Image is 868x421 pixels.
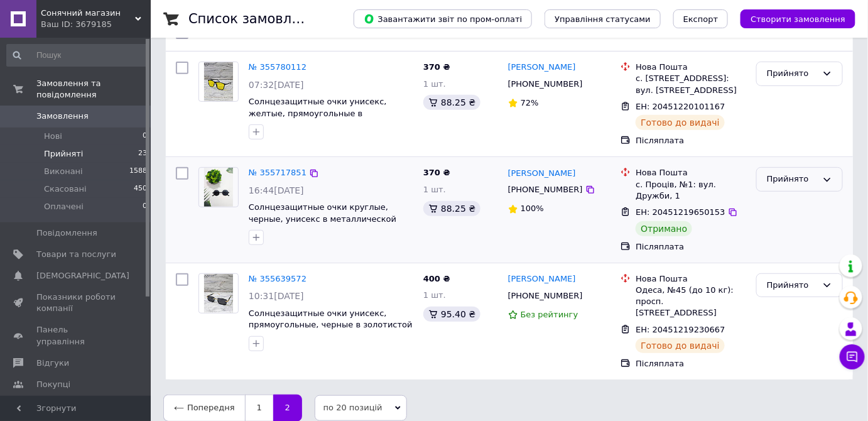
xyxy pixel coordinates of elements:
span: Виконані [44,166,83,177]
a: 2 [273,395,302,421]
span: Скасовані [44,183,87,195]
button: Експорт [673,9,729,28]
span: [DEMOGRAPHIC_DATA] [36,270,129,282]
input: Пошук [6,44,148,67]
span: Експорт [683,14,719,24]
button: Управління статусами [545,9,661,28]
span: 1588 [129,166,147,177]
div: [PHONE_NUMBER] [506,182,585,198]
div: Нова Пошта [636,62,746,73]
span: 370 ₴ [423,168,450,177]
button: Чат з покупцем [840,344,865,369]
div: Готово до видачі [636,115,725,130]
a: [PERSON_NAME] [508,168,576,180]
span: Покупці [36,379,70,390]
div: Отримано [636,221,692,236]
div: Прийнято [767,67,817,80]
span: 72% [521,98,539,107]
a: [PERSON_NAME] [508,62,576,74]
span: 0 [143,131,147,142]
span: Сонячний магазин [41,8,135,19]
img: Фото товару [204,274,234,313]
span: 23 [138,148,147,160]
span: 450 [134,183,147,195]
span: 16:44[DATE] [249,185,304,195]
span: Замовлення [36,111,89,122]
div: [PHONE_NUMBER] [506,76,585,92]
span: Створити замовлення [751,14,845,24]
div: Готово до видачі [636,338,725,353]
span: Відгуки [36,358,69,369]
h1: Список замовлень [188,11,316,26]
span: 100% [521,204,544,213]
a: Солнцезащитные очки унисекс, прямоугольные, черные в золотистой металлической оправе ( без брендо... [249,309,413,353]
div: Післяплата [636,358,746,369]
a: 1 [245,395,273,421]
a: № 355780112 [249,62,307,72]
div: Нова Пошта [636,273,746,285]
span: ЕН: 20451219230667 [636,325,725,334]
div: Прийнято [767,173,817,186]
span: Товари та послуги [36,249,116,260]
span: 1 шт. [423,185,446,194]
span: 1 шт. [423,79,446,89]
button: Створити замовлення [741,9,855,28]
div: 95.40 ₴ [423,307,480,322]
span: Панель управління [36,324,116,347]
a: [PERSON_NAME] [508,273,576,285]
span: 370 ₴ [423,62,450,72]
span: Завантажити звіт по пром-оплаті [364,13,522,25]
span: по 20 позицій [315,395,407,420]
span: 0 [143,201,147,212]
a: № 355717851 [249,168,307,177]
div: Післяплата [636,241,746,253]
a: Фото товару [198,273,239,314]
div: Ваш ID: 3679185 [41,19,151,30]
span: Показники роботи компанії [36,292,116,314]
a: Попередня [163,395,245,421]
span: Оплачені [44,201,84,212]
div: Нова Пошта [636,167,746,178]
span: Замовлення та повідомлення [36,78,151,101]
div: с. [STREET_ADDRESS]: вул. [STREET_ADDRESS] [636,73,746,96]
a: Фото товару [198,167,239,207]
span: 07:32[DATE] [249,80,304,90]
span: Нові [44,131,62,142]
div: [PHONE_NUMBER] [506,288,585,304]
a: Солнцезащитные очки унисекс, желтые, прямоугольные в пластиковой черной оправе ( без брендовые ) [249,97,393,141]
span: 400 ₴ [423,274,450,283]
span: Повідомлення [36,227,97,239]
a: Створити замовлення [728,14,855,23]
button: Завантажити звіт по пром-оплаті [354,9,532,28]
div: Прийнято [767,279,817,292]
a: № 355639572 [249,274,307,283]
a: Солнцезащитные очки круглые, черные, унисекс в металлической оправе [249,202,396,235]
img: Фото товару [204,62,234,101]
span: 1 шт. [423,290,446,300]
div: 88.25 ₴ [423,95,480,110]
span: ЕН: 20451220101167 [636,102,725,111]
div: Післяплата [636,135,746,146]
div: 88.25 ₴ [423,201,480,216]
span: 10:31[DATE] [249,291,304,301]
span: Прийняті [44,148,83,160]
a: Фото товару [198,62,239,102]
span: ЕН: 20451219650153 [636,207,725,217]
span: Без рейтингу [521,310,578,319]
img: Фото товару [204,168,234,207]
span: Управління статусами [555,14,651,24]
div: с. Проців, №1: вул. Дружби, 1 [636,179,746,202]
div: Одеса, №45 (до 10 кг): просп. [STREET_ADDRESS] [636,285,746,319]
